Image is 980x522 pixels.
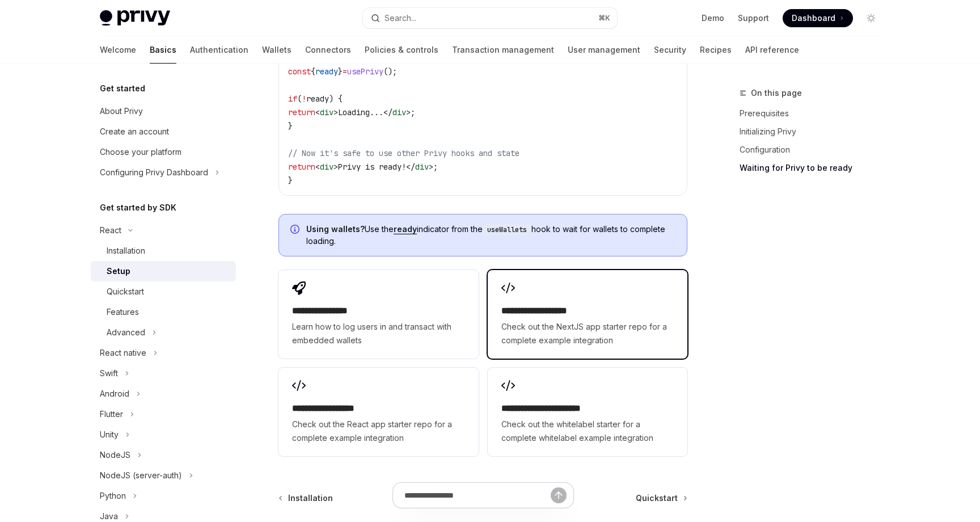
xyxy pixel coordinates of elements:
span: } [288,175,293,186]
span: (); [383,66,397,77]
a: Recipes [700,36,732,64]
h5: Get started by SDK [100,201,176,214]
span: > [406,107,411,117]
span: Check out the React app starter repo for a complete example integration [292,418,464,445]
span: usePrivy [347,66,383,77]
div: React native [100,346,146,360]
div: Create an account [100,125,169,138]
div: Features [107,305,139,319]
span: } [338,66,343,77]
div: Choose your platform [100,145,181,159]
div: React [100,224,121,237]
strong: Using wallets? [306,224,365,234]
span: Learn how to log users in and transact with embedded wallets [292,320,464,347]
span: < [315,162,320,172]
a: User management [568,36,640,64]
a: Prerequisites [740,104,889,123]
a: Authentication [190,36,248,64]
a: Connectors [305,36,351,64]
div: About Privy [100,104,143,118]
div: Setup [107,264,130,278]
span: ready [306,94,329,104]
div: Unity [100,428,119,441]
button: Send message [551,487,567,503]
code: useWallets [483,224,531,235]
span: = [343,66,347,77]
svg: Info [290,225,302,236]
a: ready [394,224,417,234]
span: div [415,162,429,172]
span: > [333,162,338,172]
button: Unity [91,424,236,445]
span: ready [315,66,338,77]
span: ! [302,94,306,104]
span: const [288,66,311,77]
div: NodeJS (server-auth) [100,469,182,482]
button: Search...⌘K [363,8,617,28]
div: Swift [100,367,118,380]
span: On this page [751,86,802,100]
span: // Now it's safe to use other Privy hooks and state [288,148,519,158]
span: if [288,94,297,104]
span: > [429,162,433,172]
a: **** **** **** **** ***Check out the whitelabel starter for a complete whitelabel example integra... [488,368,687,456]
span: </ [406,162,415,172]
span: div [320,162,333,172]
a: Initializing Privy [740,123,889,141]
span: ⌘ K [598,14,610,23]
button: Flutter [91,404,236,424]
span: { [311,66,315,77]
span: Privy is ready! [338,162,406,172]
div: Flutter [100,407,123,421]
img: light logo [100,10,170,26]
a: Basics [150,36,176,64]
span: div [392,107,406,117]
div: Android [100,387,129,401]
span: return [288,107,315,117]
button: Advanced [91,322,236,343]
a: Installation [91,241,236,261]
span: ( [297,94,302,104]
button: Configuring Privy Dashboard [91,162,236,183]
a: Support [738,12,769,24]
span: div [320,107,333,117]
span: ; [433,162,438,172]
span: ) { [329,94,343,104]
button: React native [91,343,236,363]
a: Policies & controls [365,36,438,64]
span: Check out the whitelabel starter for a complete whitelabel example integration [501,418,674,445]
a: Transaction management [452,36,554,64]
span: Use the indicator from the hook to wait for wallets to complete loading. [306,224,675,247]
span: > [333,107,338,117]
div: Search... [385,11,416,25]
div: Advanced [107,326,145,339]
button: Python [91,486,236,506]
a: Features [91,302,236,322]
a: Configuration [740,141,889,159]
span: Dashboard [792,12,835,24]
input: Ask a question... [404,483,551,508]
a: Setup [91,261,236,281]
a: About Privy [91,101,236,121]
a: **** **** **** *Learn how to log users in and transact with embedded wallets [278,270,478,359]
span: return [288,162,315,172]
button: Swift [91,363,236,384]
button: Android [91,384,236,404]
a: Wallets [262,36,292,64]
span: </ [383,107,392,117]
button: NodeJS (server-auth) [91,465,236,486]
a: API reference [745,36,799,64]
a: Security [654,36,686,64]
a: **** **** **** ****Check out the NextJS app starter repo for a complete example integration [488,270,687,359]
a: Waiting for Privy to be ready [740,159,889,177]
div: Installation [107,244,145,258]
button: React [91,220,236,241]
span: ; [411,107,415,117]
a: Choose your platform [91,142,236,162]
div: Configuring Privy Dashboard [100,166,208,179]
div: Python [100,489,126,503]
button: Toggle dark mode [862,9,880,27]
a: Dashboard [783,9,853,27]
span: < [315,107,320,117]
a: **** **** **** ***Check out the React app starter repo for a complete example integration [278,368,478,456]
